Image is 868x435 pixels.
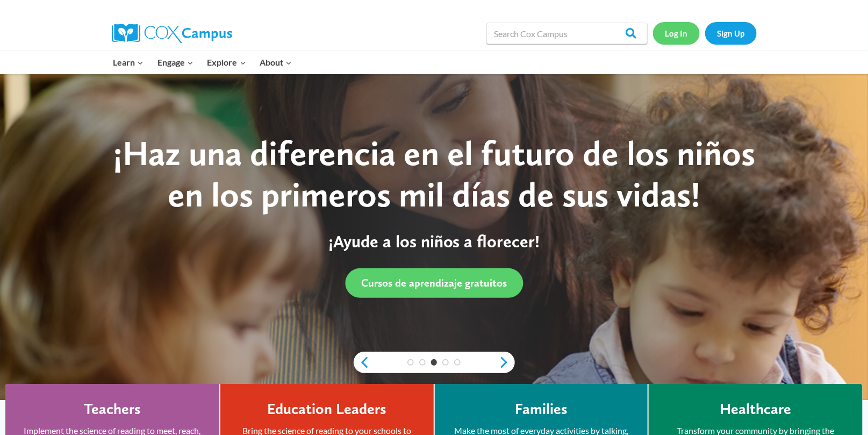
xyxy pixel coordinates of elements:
[345,268,523,298] a: Cursos de aprendizaje gratuitos
[354,352,515,373] div: content slider buttons
[705,22,757,44] a: Sign Up
[454,359,461,366] a: 5
[84,400,141,418] h4: Teachers
[98,231,770,252] p: ¡Ayude a los niños a florecer!
[150,51,200,74] button: Child menu of Engage
[515,400,568,418] h4: Families
[106,51,151,74] button: Child menu of Learn
[267,400,386,418] h4: Education Leaders
[499,356,515,369] a: next
[419,359,426,366] a: 2
[720,400,792,418] h4: Healthcare
[653,22,757,44] nav: Secondary Navigation
[431,359,437,366] a: 3
[442,359,449,366] a: 4
[200,51,253,74] button: Child menu of Explore
[361,276,507,289] span: Cursos de aprendizaje gratuitos
[653,22,700,44] a: Log In
[98,133,770,216] div: ¡Haz una diferencia en el futuro de los niños en los primeros mil días de sus vidas!
[486,23,648,44] input: Search Cox Campus
[106,51,299,74] nav: Primary Navigation
[407,359,414,366] a: 1
[253,51,299,74] button: Child menu of About
[112,24,232,43] img: Cox Campus
[354,356,370,369] a: previous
